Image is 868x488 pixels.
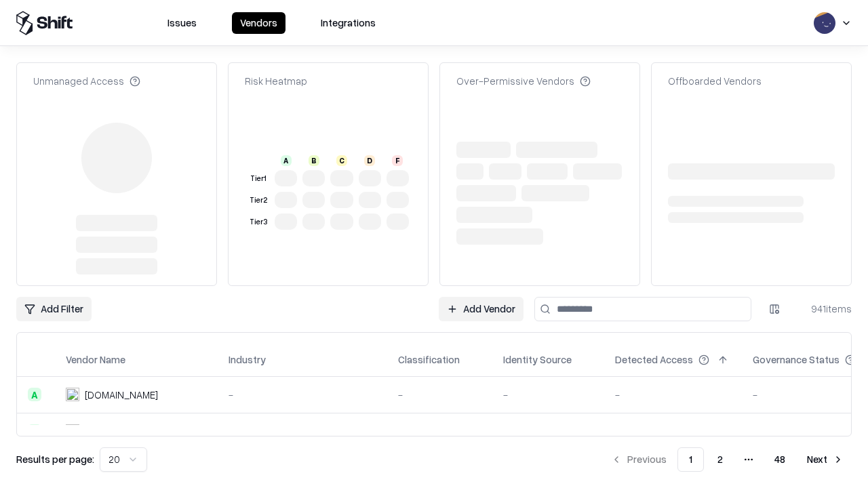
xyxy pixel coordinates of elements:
button: Next [799,447,852,472]
img: pathfactory.com [66,388,79,401]
div: 941 items [797,302,852,316]
div: - [398,388,481,402]
div: - [398,424,481,439]
div: Industry [229,352,266,367]
div: Risk Heatmap [245,74,307,88]
div: Tier 1 [248,173,269,184]
div: Over-Permissive Vendors [456,74,591,88]
img: Major League Baseball (MLB) [66,424,79,438]
div: - [229,388,376,402]
button: Vendors [232,12,285,34]
div: Identity Source [503,352,572,367]
div: Vendor Name [66,352,125,367]
div: Sports [229,424,376,439]
div: - [615,388,731,402]
div: D [364,155,375,166]
button: 2 [707,447,734,472]
div: Classification [398,352,460,367]
button: Issues [159,12,205,34]
div: Tier 3 [248,216,269,228]
button: 48 [764,447,796,472]
div: C [336,155,347,166]
div: Major League Baseball (MLB) [85,424,207,439]
div: A [281,155,292,166]
button: 1 [677,447,704,472]
a: Add Vendor [439,297,524,321]
div: - [503,424,593,439]
button: Integrations [313,12,384,34]
div: Unmanaged Access [33,74,140,88]
p: Results per page: [16,452,94,466]
div: Offboarded Vendors [668,74,762,88]
div: B [309,155,319,166]
div: A [28,424,41,438]
div: - [503,388,593,402]
div: F [392,155,403,166]
div: Detected Access [615,352,693,367]
div: - [615,424,731,439]
div: Governance Status [753,352,840,367]
button: Add Filter [16,297,92,321]
nav: pagination [603,447,852,472]
div: Tier 2 [248,195,269,206]
div: A [28,388,41,401]
div: [DOMAIN_NAME] [85,388,158,402]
